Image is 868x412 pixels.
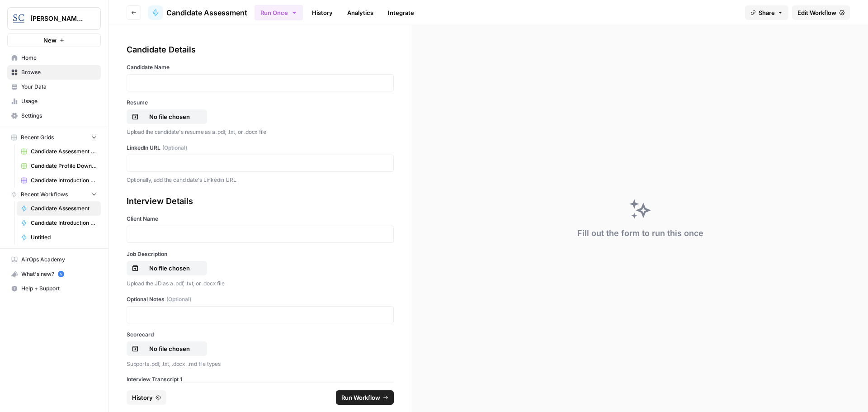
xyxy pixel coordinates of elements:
[341,393,380,402] span: Run Workflow
[141,344,198,353] p: No file chosen
[577,227,703,240] div: Fill out the form to run this once
[797,8,836,17] span: Edit Workflow
[127,375,394,384] label: Interview Transcript 1
[148,5,247,20] a: Candidate Assessment
[166,295,191,303] span: (Optional)
[7,267,101,281] button: What's new? 5
[30,14,85,23] span: [PERSON_NAME] [GEOGRAPHIC_DATA]
[141,264,198,273] p: No file chosen
[31,219,97,227] span: Candidate Introduction and Profile
[17,173,101,188] a: Candidate Introduction Download Sheet
[60,272,62,276] text: 5
[7,188,101,201] button: Recent Workflows
[307,5,338,20] a: History
[7,281,101,296] button: Help + Support
[31,162,97,170] span: Candidate Profile Download Sheet
[127,390,166,405] button: History
[127,99,394,107] label: Resume
[17,216,101,230] a: Candidate Introduction and Profile
[17,230,101,245] a: Untitled
[342,5,379,20] a: Analytics
[127,144,394,152] label: LinkedIn URL
[7,51,101,65] a: Home
[7,80,101,94] a: Your Data
[127,250,394,258] label: Job Description
[21,190,68,199] span: Recent Workflows
[336,390,394,405] button: Run Workflow
[141,112,198,121] p: No file chosen
[17,144,101,159] a: Candidate Assessment Download Sheet
[162,144,187,152] span: (Optional)
[132,393,153,402] span: History
[127,341,207,356] button: No file chosen
[58,271,64,277] a: 5
[166,7,247,18] span: Candidate Assessment
[8,267,100,281] div: What's new?
[792,5,850,20] a: Edit Workflow
[255,5,303,20] button: Run Once
[7,252,101,267] a: AirOps Academy
[7,33,101,47] button: New
[7,65,101,80] a: Browse
[21,97,97,105] span: Usage
[17,159,101,173] a: Candidate Profile Download Sheet
[10,10,27,27] img: Stanton Chase Nashville Logo
[127,43,394,56] div: Candidate Details
[745,5,788,20] button: Share
[7,94,101,109] a: Usage
[21,133,54,142] span: Recent Grids
[7,131,101,144] button: Recent Grids
[127,279,394,288] p: Upload the JD as a .pdf, .txt, or .docx file
[7,7,101,30] button: Workspace: Stanton Chase Nashville
[127,195,394,208] div: Interview Details
[21,83,97,91] span: Your Data
[127,331,394,339] label: Scorecard
[21,112,97,120] span: Settings
[127,109,207,124] button: No file chosen
[759,8,775,17] span: Share
[21,54,97,62] span: Home
[21,284,97,293] span: Help + Support
[127,295,394,303] label: Optional Notes
[7,109,101,123] a: Settings
[31,147,97,156] span: Candidate Assessment Download Sheet
[43,36,57,45] span: New
[127,215,394,223] label: Client Name
[21,68,97,76] span: Browse
[127,63,394,71] label: Candidate Name
[127,360,394,369] p: Supports .pdf, .txt, .docx, .md file types
[127,175,394,185] p: Optionally, add the candidate's Linkedin URL
[31,204,97,213] span: Candidate Assessment
[31,176,97,185] span: Candidate Introduction Download Sheet
[127,261,207,275] button: No file chosen
[21,256,97,264] span: AirOps Academy
[31,233,97,242] span: Untitled
[17,201,101,216] a: Candidate Assessment
[382,5,420,20] a: Integrate
[127,128,394,137] p: Upload the candidate's resume as a .pdf, .txt, or .docx file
